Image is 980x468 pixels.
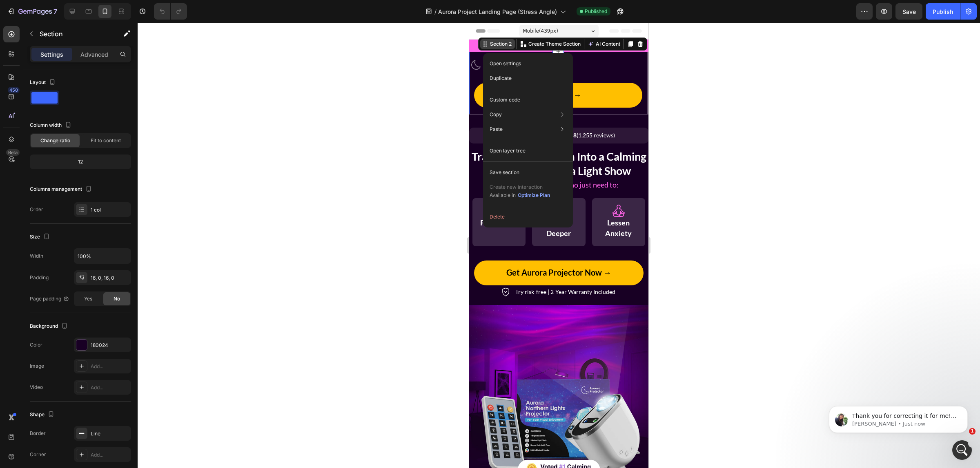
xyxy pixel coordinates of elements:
span: Change ratio [40,137,70,144]
div: 180024 [91,342,129,349]
span: Available in [490,192,516,198]
p: Open settings [490,60,521,67]
input: Auto [74,249,131,263]
p: Duplicate [490,75,512,82]
p: Open layer tree [490,147,526,155]
div: Line [91,430,129,437]
span: Yes [84,295,92,302]
p: Copy [490,111,502,118]
div: Image [30,362,44,370]
span: No [114,295,120,302]
div: 12 [31,156,129,168]
button: Save [895,3,922,20]
div: Border [30,430,46,437]
span: Fit to content [91,137,121,144]
div: Order [30,206,43,213]
div: Undo/Redo [154,3,187,20]
div: Size [30,232,51,243]
div: Add... [91,451,129,459]
div: Add... [91,363,129,370]
p: Custom code [490,96,520,104]
div: Color [30,341,42,349]
div: Page padding [30,295,69,302]
iframe: To enrich screen reader interactions, please activate Accessibility in Grammarly extension settings [469,23,648,468]
span: 1 [969,428,976,435]
div: Publish [933,7,953,16]
div: Corner [30,451,46,458]
button: Delete [486,210,570,224]
p: 7 [53,7,57,16]
div: 1 col [91,206,129,214]
iframe: Intercom live chat [952,440,972,460]
p: Settings [40,50,63,59]
div: Column width [30,120,73,131]
p: Section [40,29,107,39]
button: Optimize Plan [517,191,550,199]
div: Optimize Plan [518,192,550,199]
span: Save [902,8,916,15]
p: Advanced [80,50,108,59]
span: Aurora Project Landing Page (Stress Angle) [438,7,557,16]
div: Video [30,384,43,391]
div: 450 [8,87,20,93]
div: Beta [6,149,20,156]
span: / [434,7,437,16]
div: Background [30,321,69,332]
div: Padding [30,274,49,281]
span: Published [585,8,607,15]
iframe: Intercom notifications message [817,389,980,446]
div: 16, 0, 16, 0 [91,274,129,282]
p: Create new interaction [490,183,550,191]
button: Publish [926,3,960,20]
p: Save section [490,169,519,176]
div: Add... [91,384,129,391]
div: Layout [30,77,57,88]
button: 7 [3,3,61,20]
div: Shape [30,409,56,420]
p: Paste [490,126,503,133]
div: Columns management [30,184,94,195]
div: Width [30,252,43,260]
